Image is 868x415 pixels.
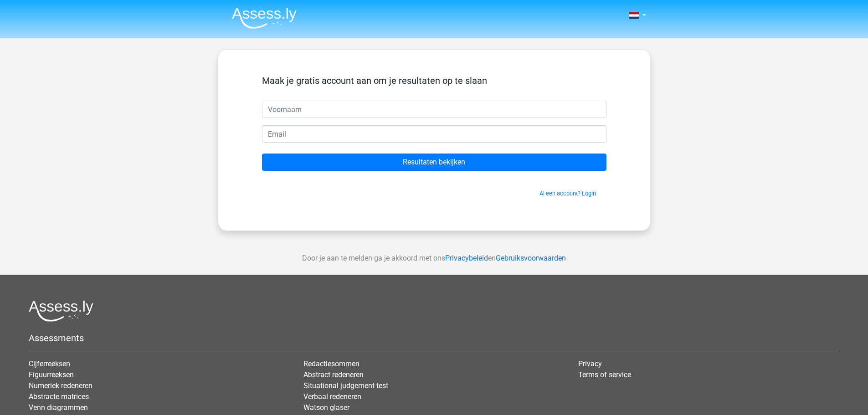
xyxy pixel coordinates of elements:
a: Numeriek redeneren [29,381,92,390]
a: Al een account? Login [539,190,596,197]
a: Venn diagrammen [29,403,88,412]
input: Voornaam [262,101,606,118]
a: Figuurreeksen [29,370,74,379]
a: Privacy [578,359,602,368]
a: Cijferreeksen [29,359,70,368]
a: Gebruiksvoorwaarden [496,254,566,262]
a: Privacybeleid [445,254,488,262]
a: Redactiesommen [303,359,360,368]
a: Verbaal redeneren [303,392,361,401]
a: Abstracte matrices [29,392,89,401]
h5: Maak je gratis account aan om je resultaten op te slaan [262,75,606,86]
img: Assessly logo [29,300,93,322]
h5: Assessments [29,333,839,343]
a: Terms of service [578,370,631,379]
input: Email [262,125,606,143]
a: Watson glaser [303,403,349,412]
img: Assessly [232,7,297,29]
a: Situational judgement test [303,381,388,390]
a: Abstract redeneren [303,370,364,379]
input: Resultaten bekijken [262,154,606,171]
